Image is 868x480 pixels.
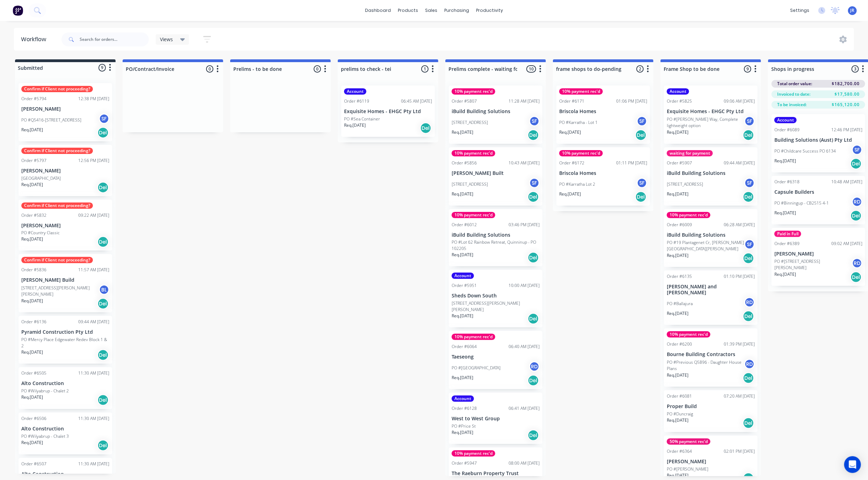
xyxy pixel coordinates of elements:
div: Del [528,191,539,202]
div: Del [743,418,754,429]
p: The Raeburn Property Trust [452,471,540,477]
p: iBuild Building Solutions [667,170,755,176]
a: dashboard [362,5,394,16]
p: Req. [DATE] [452,191,473,197]
p: Bourne Building Contractors [667,352,755,357]
p: Req. [DATE] [667,191,688,197]
div: 09:02 AM [DATE] [831,241,862,247]
div: Del [528,252,539,263]
p: iBuild Building Solutions [452,109,540,115]
div: SF [637,116,647,126]
span: To be invoiced: [777,102,807,108]
div: Account [452,273,474,279]
p: [STREET_ADDRESS] [667,181,703,187]
div: Confirm if Client not proceeding?Order #579712:56 PM [DATE][PERSON_NAME][GEOGRAPHIC_DATA]Req.[DAT... [19,145,112,196]
div: Order #6172 [559,160,584,166]
p: [PERSON_NAME] [667,459,755,465]
div: Order #6507 [21,461,46,467]
p: PO #[GEOGRAPHIC_DATA] [452,365,501,371]
div: Del [420,123,431,134]
div: Order #5836 [21,267,46,273]
div: Del [743,191,754,202]
div: Confirm if Client not proceeding? [21,148,93,154]
div: 01:06 PM [DATE] [616,98,647,104]
p: Req. [DATE] [667,252,688,259]
div: Order #6012 [452,222,477,228]
p: Req. [DATE] [452,252,473,258]
div: Order #6200 [667,341,692,347]
div: RD [529,361,540,372]
p: iBuild Building Solutions [667,232,755,238]
div: Del [635,191,647,202]
span: $17,580.00 [834,91,860,97]
div: 02:01 PM [DATE] [724,448,755,455]
div: Del [743,311,754,322]
div: 10:00 AM [DATE] [509,282,540,289]
div: 11:30 AM [DATE] [78,415,109,422]
div: 10% payment rec'd [452,334,495,340]
div: Order #6064 [452,344,477,350]
div: AccountOrder #612806:41 AM [DATE]West to West GroupPO #Price StReq.[DATE]Del [449,393,542,444]
div: 10% payment rec'd [559,150,603,156]
div: 10% payment rec'd [452,150,495,156]
p: PO #Mercy Place Edgewater Redev Block 1 & 2 [21,337,109,349]
div: Account [344,88,366,95]
p: PO #Binningup - CB2515 4-1 [774,200,829,206]
div: AccountOrder #608912:46 PM [DATE]Building Solutions (Aust) Pty LtdPO #Childcare Success PO 6134SF... [772,114,865,172]
div: 01:10 PM [DATE] [724,273,755,280]
div: 06:45 AM [DATE] [401,98,432,104]
div: Del [97,298,109,309]
div: 10% payment rec'd [452,88,495,95]
p: Req. [DATE] [21,236,43,242]
p: Taeseong [452,354,540,360]
div: AccountOrder #595110:00 AM [DATE]Sheds Down South[STREET_ADDRESS][PERSON_NAME][PERSON_NAME]Req.[D... [449,270,542,327]
div: waiting for payment [667,150,713,156]
div: SF [637,178,647,188]
div: Del [97,394,109,406]
p: [STREET_ADDRESS][PERSON_NAME][PERSON_NAME] [21,285,99,297]
div: Del [97,182,109,193]
div: Order #608107:20 AM [DATE]Proper BuildPO #DuncraigReq.[DATE]Del [664,390,758,432]
div: SF [852,145,862,155]
p: Req. [DATE] [667,129,688,135]
div: Del [97,440,109,451]
div: Del [528,375,539,386]
p: Req. [DATE] [774,210,796,216]
p: Alto Construction [21,471,109,477]
div: RD [852,258,862,268]
div: BL [99,285,109,295]
p: iBuild Building Solutions [452,232,540,238]
p: Capsule Builders [774,189,862,195]
div: 10% payment rec'dOrder #601203:46 PM [DATE]iBuild Building SolutionsPO #Lot 62 Rainbow Retreat, Q... [449,209,542,267]
div: Del [743,253,754,264]
p: Briscola Homes [559,109,647,115]
p: PO #[STREET_ADDRESS][PERSON_NAME] [774,258,852,271]
p: PO #Country Classic [21,230,60,236]
div: Order #5947 [452,460,477,466]
div: sales [422,5,441,16]
div: Order #6318 [774,179,800,185]
p: Briscola Homes [559,170,647,176]
div: 09:22 AM [DATE] [78,212,109,219]
div: Order #6505 [21,370,46,376]
div: Del [528,430,539,441]
div: Paid in Full [774,231,801,237]
div: 10% payment rec'd [452,212,495,218]
p: Req. [DATE] [667,472,688,479]
div: Del [97,127,109,138]
div: Order #631810:48 AM [DATE]Capsule BuildersPO #Binningup - CB2515 4-1RDReq.[DATE]Del [772,176,865,224]
span: Total order value: [777,81,812,87]
p: PO #Karratha Lot 2 [559,181,595,187]
div: waiting for paymentOrder #590709:44 AM [DATE]iBuild Building Solutions[STREET_ADDRESS]SFReq.[DATE... [664,147,758,206]
div: SF [744,116,755,126]
div: Order #6119 [344,98,369,104]
div: 10% payment rec'dOrder #617101:06 PM [DATE]Briscola HomesPO #Karratha - Lot 1SFReq.[DATE]Del [556,86,650,144]
p: Pyramid Construction Pty Ltd [21,329,109,335]
p: [GEOGRAPHIC_DATA] [21,175,61,182]
div: 10% payment rec'd [452,450,495,457]
div: purchasing [441,5,473,16]
div: SF [529,116,540,126]
div: RD [744,297,755,308]
p: Alto Construction [21,381,109,386]
p: Building Solutions (Aust) Pty Ltd [774,137,862,143]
